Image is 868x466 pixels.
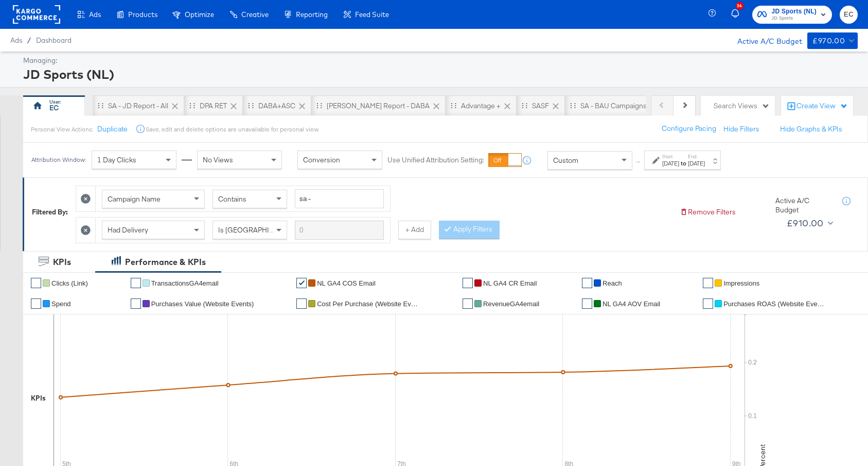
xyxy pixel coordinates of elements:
[327,101,430,111] div: [PERSON_NAME] Report - DABA
[51,279,88,287] span: Clicks (Link)
[32,207,68,217] div: Filtered By:
[703,298,713,309] a: ✔
[10,36,22,44] span: Ads
[317,300,420,308] span: Cost Per Purchase (Website Events)
[258,101,295,111] div: DABA+ASC
[461,101,501,111] div: Advantage +
[108,225,148,235] span: Had Delivery
[31,298,41,309] a: ✔
[241,10,269,19] span: Creative
[703,278,713,288] a: ✔
[603,300,660,308] span: NL GA4 AOV Email
[151,279,219,287] span: TransactionsGA4email
[303,156,340,165] span: Conversion
[295,189,384,208] input: Enter a search term
[752,6,832,24] button: JD Sports (NL)JD Sports
[398,221,431,239] button: + Add
[31,157,86,164] div: Attribution Window:
[89,10,101,19] span: Ads
[151,300,254,308] span: Purchases Value (Website Events)
[483,300,539,308] span: RevenueGA4email
[128,10,157,19] span: Products
[730,5,747,25] button: 34
[200,101,227,111] div: DPA RET
[131,278,141,288] a: ✔
[844,9,854,21] span: EC
[662,160,679,168] div: [DATE]
[787,215,824,231] div: £910.00
[22,36,36,44] span: /
[532,101,549,111] div: SASF
[31,125,93,134] div: Personal View Actions:
[654,120,723,138] button: Configure Pacing
[580,101,647,111] div: SA - BAU Campaigns
[772,6,817,17] span: JD Sports (NL)
[582,298,592,309] a: ✔
[31,278,41,288] a: ✔
[714,101,770,111] div: Search Views
[189,103,195,108] div: Drag to reorder tab
[780,124,842,134] button: Hide Graphs & KPIs
[203,156,233,165] span: No Views
[316,103,322,108] div: Drag to reorder tab
[736,2,743,10] div: 34
[248,103,254,108] div: Drag to reorder tab
[662,153,679,160] label: Start:
[783,215,836,231] button: £910.00
[131,298,141,309] a: ✔
[603,279,622,287] span: Reach
[688,160,705,168] div: [DATE]
[807,32,858,49] button: £970.00
[296,298,307,309] a: ✔
[36,36,72,44] a: Dashboard
[218,225,297,235] span: Is [GEOGRAPHIC_DATA]
[772,14,817,23] span: JD Sports
[98,103,103,108] div: Drag to reorder tab
[812,35,845,47] div: £970.00
[680,207,736,217] button: Remove Filters
[582,278,592,288] a: ✔
[723,124,759,134] button: Hide Filters
[553,156,578,165] span: Custom
[463,298,473,309] a: ✔
[796,101,848,111] div: Create View
[23,56,855,65] div: Managing:
[108,194,161,204] span: Campaign Name
[723,279,759,287] span: Impressions
[679,160,688,168] strong: to
[522,103,527,108] div: Drag to reorder tab
[387,156,484,165] label: Use Unified Attribution Setting:
[295,221,384,240] input: Enter a search term
[723,300,826,308] span: Purchases ROAS (Website Events)
[451,103,456,108] div: Drag to reorder tab
[23,65,855,83] div: JD Sports (NL)
[633,160,643,164] span: ↑
[146,125,319,134] div: Save, edit and delete options are unavailable for personal view.
[108,101,168,111] div: SA - JD Report - All
[483,279,537,287] span: NL GA4 CR Email
[840,6,858,24] button: EC
[97,124,128,134] button: Duplicate
[688,153,705,160] label: End:
[296,10,328,19] span: Reporting
[570,103,576,108] div: Drag to reorder tab
[125,256,206,268] div: Performance & KPIs
[317,279,376,287] span: NL GA4 COS Email
[296,278,307,288] a: ✔
[51,300,71,308] span: Spend
[463,278,473,288] a: ✔
[775,196,832,215] div: Active A/C Budget
[97,156,136,165] span: 1 Day Clicks
[53,256,71,268] div: KPIs
[727,32,802,48] div: Active A/C Budget
[218,194,246,204] span: Contains
[185,10,214,19] span: Optimize
[355,10,389,19] span: Feed Suite
[49,103,59,113] div: EC
[31,393,46,403] div: KPIs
